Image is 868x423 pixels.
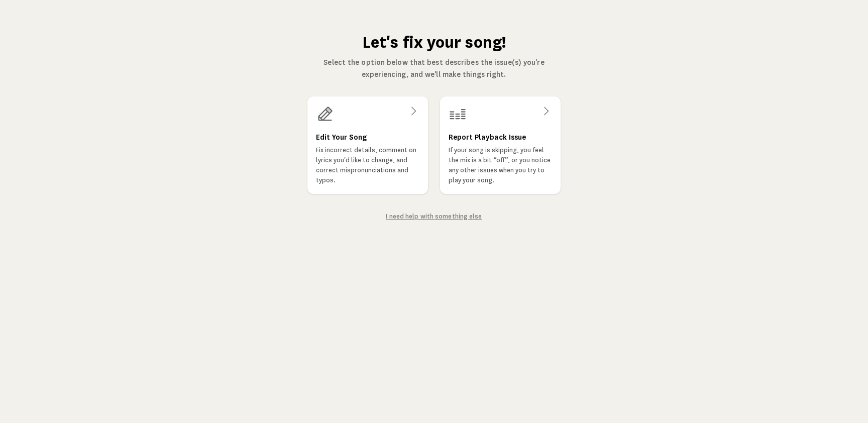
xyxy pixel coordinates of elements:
p: If your song is skipping, you feel the mix is a bit “off”, or you notice any other issues when yo... [449,145,552,185]
a: I need help with something else [386,213,482,220]
a: Report Playback IssueIf your song is skipping, you feel the mix is a bit “off”, or you notice any... [440,96,561,194]
p: Select the option below that best describes the issue(s) you're experiencing, and we'll make thin... [306,56,562,80]
p: Fix incorrect details, comment on lyrics you'd like to change, and correct mispronunciations and ... [316,145,419,185]
a: Edit Your SongFix incorrect details, comment on lyrics you'd like to change, and correct mispronu... [307,96,428,194]
h3: Edit Your Song [316,131,367,143]
h3: Report Playback Issue [449,131,526,143]
h1: Let's fix your song! [306,32,562,52]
